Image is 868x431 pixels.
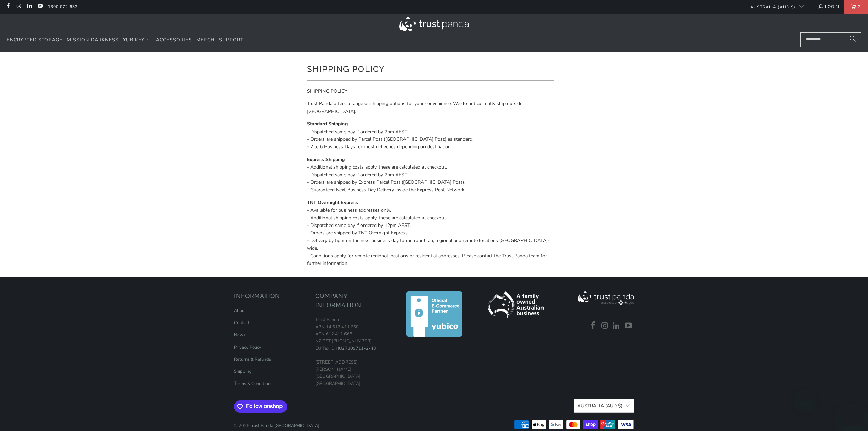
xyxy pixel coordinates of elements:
a: Privacy Policy [234,344,261,350]
span: Merch [196,37,215,43]
a: Login [817,3,839,11]
a: Encrypted Storage [7,32,62,48]
p: - Dispatched same day if ordered by 2pm AEST. - Orders are shipped by Parcel Post ([GEOGRAPHIC_DA... [307,120,554,151]
a: About [234,308,246,314]
a: Trust Panda Australia on YouTube [623,321,633,330]
strong: Express Shipping [307,156,345,163]
p: Trust Panda offers a range of shipping options for your convenience. We do not currently ship out... [307,100,554,115]
nav: Translation missing: en.navigation.header.main_nav [7,32,243,48]
a: Contact [234,320,250,326]
span: Support [219,37,243,43]
p: Trust Panda ABN 14 612 411 668 ACN 612 411 668 NZ GST [PHONE_NUMBER] EU Tax ID: [STREET_ADDRESS][... [315,316,390,387]
a: 1300 072 632 [48,3,78,11]
a: Trust Panda Australia on LinkedIn [26,4,32,9]
a: Returns & Refunds [234,356,271,363]
span: Accessories [156,37,192,43]
a: Mission Darkness [67,32,119,48]
p: - Available for business addresses only. - Additional shipping costs apply, these are calculated ... [307,199,554,268]
p: - Additional shipping costs apply, these are calculated at checkout. - Dispatched same day if ord... [307,156,554,194]
a: News [234,332,245,338]
a: Trust Panda Australia on Facebook [5,4,11,9]
strong: Standard Shipping [307,121,348,127]
input: Search... [800,32,861,47]
iframe: Button to launch messaging window [841,404,863,426]
h1: Shipping policy [307,62,554,75]
a: Accessories [156,32,192,48]
a: Support [219,32,243,48]
a: Terms & Conditions [234,380,272,387]
a: Trust Panda Australia on Instagram [16,4,21,9]
a: Merch [196,32,215,48]
button: Search [844,32,861,47]
a: Trust Panda Australia on LinkedIn [612,321,622,330]
summary: YubiKey [123,32,152,48]
a: Trust Panda Australia on YouTube [37,4,43,9]
img: Trust Panda Australia [399,17,469,31]
a: Trust Panda Australia on Instagram [600,321,610,330]
a: HU27309711-2-43 [336,345,376,351]
a: Trust Panda Australia on Facebook [588,321,598,330]
span: Encrypted Storage [7,37,62,43]
span: YubiKey [123,37,144,43]
p: SHIPPING POLICY [307,87,554,95]
p: © 2025 . [234,415,320,429]
button: Australia (AUD $) [574,399,634,413]
span: Mission Darkness [67,37,119,43]
strong: TNT Overnight Express [307,199,358,206]
a: Shipping [234,368,252,374]
iframe: Close message [799,388,812,401]
a: Trust Panda [GEOGRAPHIC_DATA] [250,423,319,429]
